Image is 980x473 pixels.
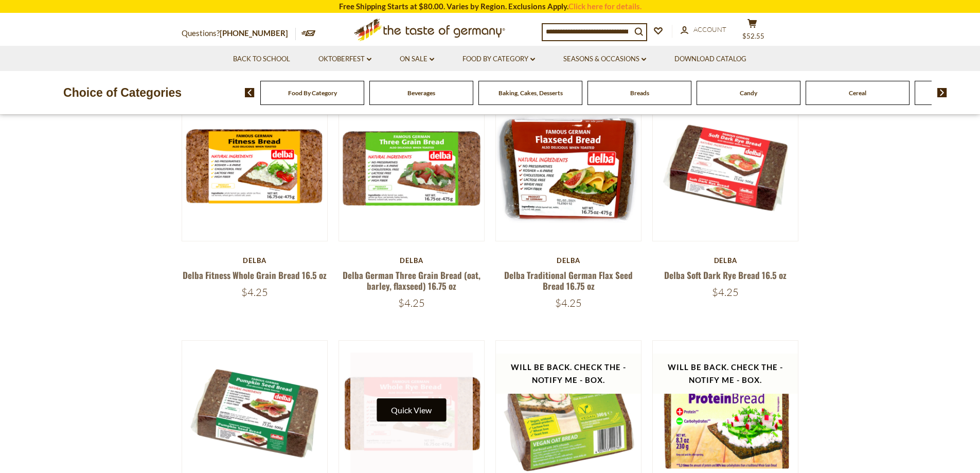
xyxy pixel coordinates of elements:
a: Account [681,24,726,36]
a: Candy [740,89,757,97]
a: Back to School [233,54,290,65]
a: Oktoberfest [318,54,371,65]
span: $4.25 [241,286,268,299]
p: Questions? [182,27,296,40]
img: Delba [339,95,485,241]
a: Delba Soft Dark Rye Bread 16.5 oz [664,269,787,282]
div: Delba [495,256,642,265]
div: Delba [652,256,799,265]
img: Delba [653,95,798,241]
button: Quick View [377,398,446,422]
a: Breads [630,89,649,97]
span: $52.55 [742,32,764,40]
button: $52.55 [737,19,768,44]
a: On Sale [400,54,434,65]
img: Delba [496,95,642,241]
a: Delba Traditional German Flax Seed Bread 16.75 oz [504,269,633,292]
a: Delba German Three Grain Bread (oat, barley, flaxseed) 16.75 oz [343,269,480,292]
a: [PHONE_NUMBER] [220,28,288,38]
img: previous arrow [245,88,255,97]
a: Seasons & Occasions [563,54,646,65]
span: $4.25 [712,286,739,299]
span: $4.25 [555,296,582,309]
a: Baking, Cakes, Desserts [498,89,563,97]
span: Account [693,25,726,33]
a: Click here for details. [568,2,642,11]
img: next arrow [937,88,947,97]
div: Delba [338,256,485,265]
a: Food By Category [288,89,337,97]
a: Beverages [407,89,435,97]
a: Food By Category [462,54,535,65]
a: Cereal [849,89,866,97]
a: Download Catalog [674,54,746,65]
img: Delba [182,95,328,241]
div: Delba [182,256,328,265]
a: Delba Fitness Whole Grain Bread 16.5 oz [183,269,327,282]
span: $4.25 [398,296,425,309]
